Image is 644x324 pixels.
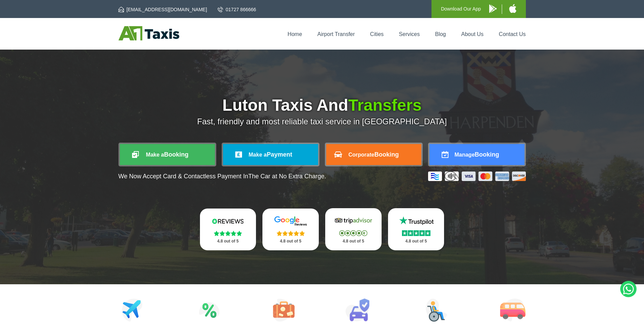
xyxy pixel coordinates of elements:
a: About Us [461,31,484,37]
a: Contact Us [499,31,526,37]
img: Credit And Debit Cards [428,172,526,181]
img: Stars [402,230,430,236]
img: A1 Taxis Android App [489,4,497,13]
span: Make a [249,152,266,158]
p: 4.8 out of 5 [395,237,437,246]
img: Attractions [199,299,220,322]
a: Tripadvisor Stars 4.8 out of 5 [325,208,382,250]
img: Stars [214,231,242,236]
img: Stars [339,230,367,236]
img: Reviews.io [207,216,248,226]
span: Corporate [348,152,374,158]
a: Home [288,31,302,37]
img: Minibus [500,299,526,322]
p: 4.8 out of 5 [333,237,374,246]
img: Car Rental [345,299,369,322]
img: Stars [277,231,305,236]
a: Blog [435,31,446,37]
span: Transfers [348,96,422,114]
img: A1 Taxis iPhone App [509,4,516,13]
a: Cities [370,31,384,37]
p: Fast, friendly and most reliable taxi service in [GEOGRAPHIC_DATA] [118,117,526,126]
a: Reviews.io Stars 4.8 out of 5 [200,209,256,250]
span: Make a [146,152,164,158]
span: The Car at No Extra Charge. [248,173,326,180]
p: 4.8 out of 5 [270,237,311,246]
a: Make aBooking [120,144,215,165]
a: Services [399,31,420,37]
a: [EMAIL_ADDRESS][DOMAIN_NAME] [118,6,207,13]
img: Tripadvisor [333,216,374,226]
h1: Luton Taxis And [118,97,526,113]
a: ManageBooking [429,144,525,165]
img: A1 Taxis St Albans LTD [118,26,179,40]
img: Wheelchair [426,299,447,322]
a: Airport Transfer [317,31,355,37]
img: Google [270,216,311,226]
img: Tours [273,299,295,322]
img: Trustpilot [396,216,437,226]
p: Download Our App [441,5,481,13]
img: Airport Transfers [122,299,143,322]
a: Make aPayment [223,144,318,165]
a: CorporateBooking [326,144,421,165]
span: Manage [455,152,475,158]
p: We Now Accept Card & Contactless Payment In [118,173,326,180]
p: 4.8 out of 5 [207,237,249,246]
a: Google Stars 4.8 out of 5 [262,209,319,250]
a: 01727 866666 [218,6,256,13]
a: Trustpilot Stars 4.8 out of 5 [388,208,444,250]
